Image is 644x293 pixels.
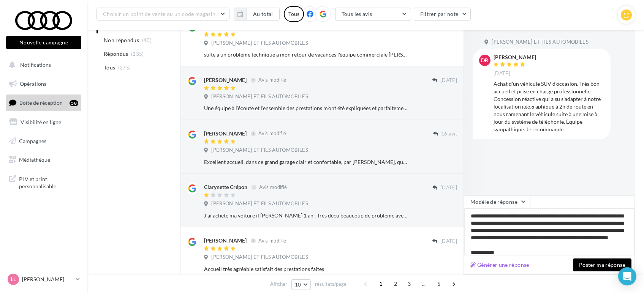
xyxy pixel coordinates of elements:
[104,64,115,71] span: Tous
[211,147,308,154] span: [PERSON_NAME] ET FILS AUTOMOBILES
[342,11,372,17] span: Tous les avis
[204,130,247,137] div: [PERSON_NAME]
[211,93,308,100] span: [PERSON_NAME] ET FILS AUTOMOBILES
[234,8,280,20] button: Au total
[204,183,247,191] div: Clarynette Crépon
[259,184,287,190] span: Avis modifié
[247,8,280,20] button: Au total
[204,51,408,58] div: suite a un problème technique a mon retour de vacances l'équipe commerciale [PERSON_NAME] et [PER...
[103,11,215,17] span: Choisir un point de vente ou un code magasin
[441,131,457,137] span: 16 avr.
[464,195,530,208] button: Modèle de réponse
[5,114,83,130] a: Visibilité en ligne
[20,61,51,68] span: Notifications
[22,276,73,283] p: [PERSON_NAME]
[70,100,78,106] div: 58
[433,278,445,290] span: 5
[258,131,286,137] span: Avis modifié
[315,280,347,288] span: résultats/page
[389,278,402,290] span: 2
[19,137,46,144] span: Campagnes
[6,36,81,49] button: Nouvelle campagne
[204,237,247,244] div: [PERSON_NAME]
[440,77,457,84] span: [DATE]
[467,260,532,269] button: Générer une réponse
[573,258,631,271] button: Poster ma réponse
[21,119,61,125] span: Visibilité en ligne
[291,279,311,290] button: 10
[5,76,83,92] a: Opérations
[204,104,408,112] div: Une équipe à l’écoute et l’ensemble des prestations m’ont été expliquées et parfaitement réalisées.
[494,70,510,77] span: [DATE]
[131,51,144,57] span: (235)
[118,65,131,71] span: (275)
[19,174,78,190] span: PLV et print personnalisable
[440,238,457,245] span: [DATE]
[104,36,139,44] span: Non répondus
[375,278,387,290] span: 1
[5,133,83,149] a: Campagnes
[270,280,287,288] span: Afficher
[204,158,408,166] div: Excellent accueil, dans ce grand garage clair et confortable, par [PERSON_NAME], qui a su nous ac...
[204,265,408,273] div: Accueil très agréable satisfait des prestations faites
[11,276,16,283] span: LL
[295,282,301,288] span: 10
[494,55,536,60] div: [PERSON_NAME]
[403,278,415,290] span: 3
[6,272,81,287] a: LL [PERSON_NAME]
[440,184,457,191] span: [DATE]
[335,8,411,20] button: Tous les avis
[5,95,83,111] a: Boîte de réception58
[97,8,229,20] button: Choisir un point de vente ou un code magasin
[204,212,408,219] div: J'ai acheté ma voiture il [PERSON_NAME] 1 an . Très déçu beaucoup de problème avec par exemple Tr...
[414,8,471,20] button: Filtrer par note
[494,80,604,133] div: Achat d’un véhicule SUV d’occasion. Très bon accueil et prise en charge professionnelle. Concessi...
[492,39,589,46] span: [PERSON_NAME] ET FILS AUTOMOBILES
[284,6,304,22] div: Tous
[142,37,152,43] span: (40)
[211,254,308,261] span: [PERSON_NAME] ET FILS AUTOMOBILES
[211,40,308,47] span: [PERSON_NAME] ET FILS AUTOMOBILES
[5,171,83,193] a: PLV et print personnalisable
[481,57,489,64] span: DR
[204,76,247,84] div: [PERSON_NAME]
[258,77,286,83] span: Avis modifié
[19,99,63,106] span: Boîte de réception
[19,156,50,163] span: Médiathèque
[5,57,80,73] button: Notifications
[20,80,46,87] span: Opérations
[618,267,636,285] div: Open Intercom Messenger
[104,50,128,58] span: Répondus
[211,200,308,207] span: [PERSON_NAME] ET FILS AUTOMOBILES
[418,278,430,290] span: ...
[5,152,83,168] a: Médiathèque
[258,238,286,244] span: Avis modifié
